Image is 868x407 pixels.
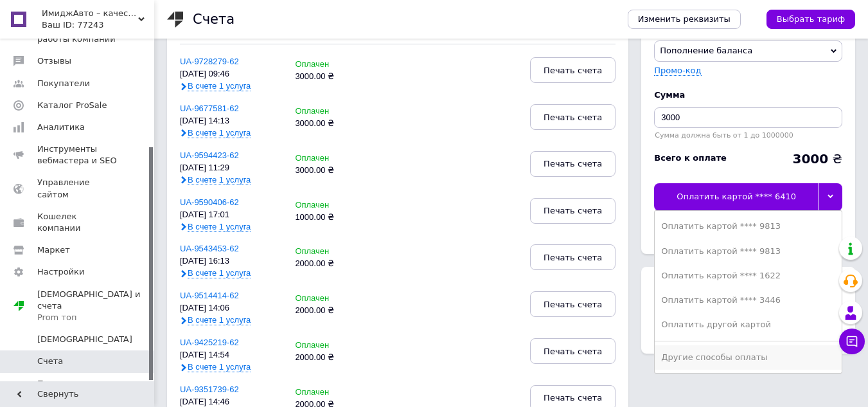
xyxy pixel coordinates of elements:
span: Печать счета [544,393,602,402]
div: 2000.00 ₴ [295,306,365,316]
span: Печать счета [544,253,602,262]
span: [DEMOGRAPHIC_DATA] и счета [37,289,154,324]
button: Печать счета [530,151,616,177]
a: UA-9351739-62 [180,384,239,394]
div: Prom топ [37,312,154,323]
span: Кошелек компании [37,211,119,234]
span: В счете 1 услуга [188,362,251,372]
span: В счете 1 услуга [188,268,251,278]
a: Выбрать тариф [766,10,855,29]
div: Сумма [654,89,842,101]
div: [DATE] 16:13 [180,257,282,266]
div: Ваш ID: 77243 [42,19,154,31]
button: Печать счета [530,291,616,317]
label: Промо-код [654,66,701,75]
div: [DATE] 11:29 [180,163,282,173]
span: Печать счета [544,206,602,215]
b: 3000 [792,151,828,167]
div: Оплатить картой **** 9813 [661,221,835,232]
a: UA-9425219-62 [180,338,239,347]
a: UA-9514414-62 [180,291,239,300]
a: UA-9677581-62 [180,104,239,113]
span: Инструменты вебмастера и SEO [37,143,119,167]
div: [DATE] 14:54 [180,350,282,360]
span: В счете 1 услуга [188,175,251,185]
div: Всего к оплате [654,152,727,164]
span: Печать счета [544,66,602,75]
div: Оплатить другой картой [661,319,835,330]
div: Другие способы оплаты [661,352,835,363]
div: [DATE] 14:46 [180,397,282,407]
span: Изменить реквизиты [638,14,731,25]
span: Программа "Приведи друга" [37,378,119,401]
button: Печать счета [530,198,616,224]
button: Печать счета [530,338,616,364]
span: В счете 1 услуга [188,315,251,325]
div: 3000.00 ₴ [295,119,365,129]
div: Оплачен [295,388,365,397]
span: ИмиджАвто – качество, надежность, движение вперед. [42,8,138,19]
div: [DATE] 17:01 [180,210,282,220]
span: Маркет [37,244,70,256]
a: UA-9728279-62 [180,57,239,66]
a: Изменить реквизиты [628,10,741,29]
div: Оплачен [295,107,365,116]
span: В счете 1 услуга [188,81,251,91]
div: Оплачен [295,247,365,257]
span: В счете 1 услуга [188,222,251,232]
span: Выбрать тариф [777,14,845,25]
a: UA-9543453-62 [180,244,239,253]
div: 2000.00 ₴ [295,259,365,269]
div: Оплачен [295,201,365,210]
span: Каталог ProSale [37,100,107,111]
div: [DATE] 09:46 [180,69,282,79]
button: Печать счета [530,244,616,270]
span: Счета [37,356,63,367]
button: Печать счета [530,104,616,130]
div: 2000.00 ₴ [295,353,365,363]
span: [DEMOGRAPHIC_DATA] [37,334,132,345]
button: Чат с покупателем [839,329,865,354]
div: Оплатить картой **** 9813 [661,246,835,257]
div: Оплачен [295,154,365,163]
span: Настройки [37,266,84,278]
span: Отзывы [37,55,71,67]
span: Печать счета [544,159,602,168]
span: Управление сайтом [37,177,119,200]
input: Введите сумму [654,107,842,128]
a: UA-9594423-62 [180,150,239,160]
div: Оплачен [295,341,365,350]
a: UA-9590406-62 [180,197,239,207]
span: Покупатели [37,78,90,89]
span: Печать счета [544,347,602,356]
div: Оплатить картой **** 6410 [654,183,819,210]
div: Оплатить картой **** 3446 [661,294,835,306]
div: 3000.00 ₴ [295,166,365,176]
span: Аналитика [37,122,85,133]
h1: Счета [193,12,235,27]
div: Оплачен [295,294,365,303]
div: Оплатить картой **** 1622 [661,270,835,282]
div: Сумма должна быть от 1 до 1000000 [654,131,842,140]
div: Оплачен [295,60,365,69]
span: Печать счета [544,300,602,309]
button: Печать счета [530,57,616,83]
div: 1000.00 ₴ [295,213,365,222]
div: [DATE] 14:06 [180,303,282,313]
div: ₴ [792,152,842,165]
div: [DATE] 14:13 [180,116,282,126]
span: Печать счета [544,113,602,122]
div: 3000.00 ₴ [295,72,365,82]
span: В счете 1 услуга [188,128,251,138]
span: Пополнение баланса [660,46,752,55]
